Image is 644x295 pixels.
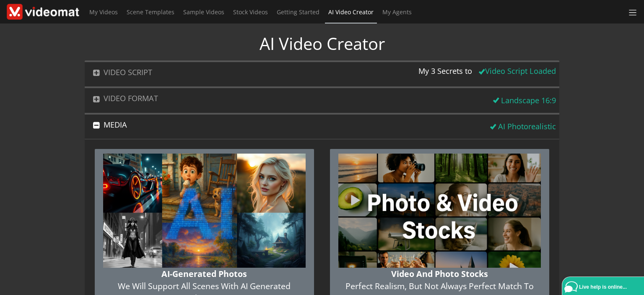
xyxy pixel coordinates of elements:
button: VIDEO SCRIPT [85,62,415,83]
button: MEDIA [85,115,487,135]
span: Sample Videos [183,8,224,16]
div: Landscape 16:9 [501,95,556,106]
span: AI Video Creator [328,8,374,16]
span: Getting Started [277,8,319,16]
span: Live help is online... [579,284,627,290]
strong: Video and Photo Stocks [391,268,488,279]
span: Stock Videos [233,8,268,16]
span: Scene Templates [127,8,174,16]
img: Theme-Logo [7,4,79,19]
span: My Videos [89,8,118,16]
div: AI Photorealistic [498,121,556,132]
strong: AI-generated photos [161,268,247,279]
button: VIDEO FORMAT [85,88,490,109]
h1: AI Video Creator [260,34,385,54]
span: Video Script Loaded [475,62,559,86]
a: Live help is online... [564,279,644,295]
span: My Agents [382,8,412,16]
span: My 3 Secrets to [415,62,475,86]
